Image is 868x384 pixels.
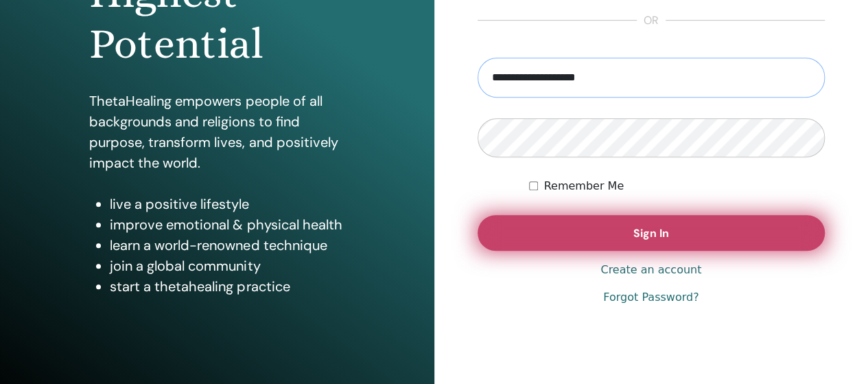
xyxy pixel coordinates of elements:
[637,12,666,29] span: or
[478,215,825,251] button: Sign In
[110,214,344,235] li: improve emotional & physical health
[89,91,344,173] p: ThetaHealing empowers people of all backgrounds and religions to find purpose, transform lives, a...
[110,276,344,297] li: start a thetahealing practice
[603,289,699,306] a: Forgot Password?
[543,178,624,194] label: Remember Me
[633,226,669,240] span: Sign In
[110,235,344,256] li: learn a world-renowned technique
[110,256,344,276] li: join a global community
[600,262,701,278] a: Create an account
[110,194,344,214] li: live a positive lifestyle
[529,178,825,194] div: Keep me authenticated indefinitely or until I manually logout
